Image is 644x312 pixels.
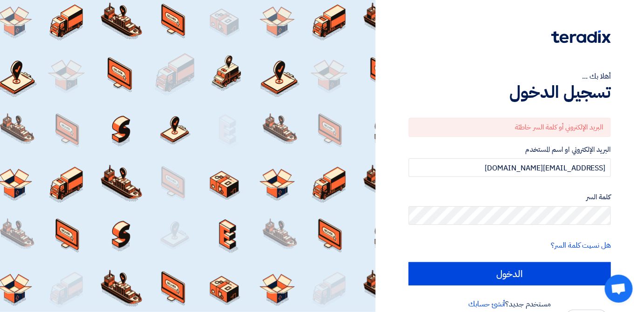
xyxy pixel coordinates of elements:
div: Open chat [605,275,633,303]
h1: تسجيل الدخول [409,82,611,102]
input: أدخل بريد العمل الإلكتروني او اسم المستخدم الخاص بك ... [409,158,611,177]
input: الدخول [409,262,611,285]
label: البريد الإلكتروني او اسم المستخدم [409,144,611,155]
div: مستخدم جديد؟ [409,298,611,310]
a: أنشئ حسابك [469,298,506,310]
a: هل نسيت كلمة السر؟ [551,240,611,251]
img: Teradix logo [551,30,611,43]
div: أهلا بك ... [409,71,611,82]
div: البريد الإلكتروني أو كلمة السر خاطئة [409,118,611,137]
label: كلمة السر [409,192,611,203]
